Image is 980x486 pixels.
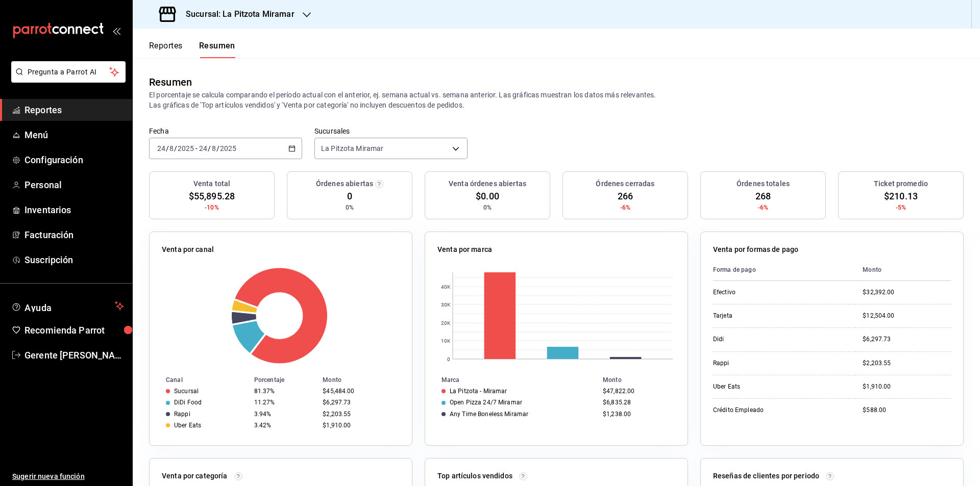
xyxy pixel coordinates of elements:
[254,399,314,406] div: 11.27%
[713,244,798,255] p: Venta por formas de pago
[24,128,124,142] span: Menú
[24,203,124,217] span: Inventarios
[450,388,507,395] div: La Pitzota - Miramar
[620,203,630,212] span: -6%
[199,144,208,152] input: --
[596,178,654,189] h3: Órdenes cerradas
[713,259,854,281] th: Forma de pago
[450,411,528,418] div: Any Time Boneless Miramar
[250,374,318,386] th: Porcentaje
[193,178,230,189] h3: Venta total
[441,320,451,326] text: 20K
[599,374,688,386] th: Monto
[863,359,951,368] div: $2,203.55
[174,411,190,418] div: Rappi
[713,406,815,415] div: Crédito Empleado
[323,399,396,406] div: $6,297.73
[441,284,451,290] text: 40K
[24,228,124,242] span: Facturación
[318,374,412,386] th: Monto
[211,144,216,152] input: --
[863,382,951,391] div: $1,910.00
[149,41,183,58] button: Reportes
[603,411,671,418] div: $1,238.00
[150,374,250,386] th: Canal
[174,388,199,395] div: Sucursal
[199,41,235,58] button: Resumen
[603,399,671,406] div: $6,835.28
[174,422,201,429] div: Uber Eats
[174,144,177,152] span: /
[618,189,633,203] span: 266
[24,253,124,267] span: Suscripción
[205,203,219,212] span: -10%
[425,374,599,386] th: Marca
[162,471,228,481] p: Venta por categoría
[713,335,815,344] div: Didi
[483,203,492,212] span: 0%
[713,359,815,368] div: Rappi
[254,388,314,395] div: 81.37%
[28,67,110,78] span: Pregunta a Parrot AI
[7,74,126,85] a: Pregunta a Parrot AI
[450,399,522,406] div: Open Pizza 24/7 Miramar
[24,178,124,192] span: Personal
[603,388,671,395] div: $47,822.00
[884,189,918,203] span: $210.13
[346,203,354,212] span: 0%
[896,203,906,212] span: -5%
[11,61,126,83] button: Pregunta a Parrot AI
[713,312,815,320] div: Tarjeta
[149,90,964,110] p: El porcentaje se calcula comparando el período actual con el anterior, ej. semana actual vs. sema...
[437,471,512,481] p: Top artículos vendidos
[323,388,396,395] div: $45,484.00
[24,323,124,337] span: Recomienda Parrot
[24,103,124,117] span: Reportes
[863,312,951,320] div: $12,504.00
[157,144,166,152] input: --
[254,422,314,429] div: 3.42%
[112,27,120,35] button: open_drawer_menu
[323,422,396,429] div: $1,910.00
[441,338,451,344] text: 10K
[12,471,124,482] span: Sugerir nueva función
[149,74,192,90] div: Resumen
[323,411,396,418] div: $2,203.55
[476,189,499,203] span: $0.00
[863,406,951,415] div: $588.00
[758,203,768,212] span: -6%
[874,178,928,189] h3: Ticket promedio
[316,178,373,189] h3: Órdenes abiertas
[449,178,526,189] h3: Venta órdenes abiertas
[854,259,951,281] th: Monto
[178,8,295,20] h3: Sucursal: La Pitzota Miramar
[177,144,194,152] input: ----
[863,335,951,344] div: $6,297.73
[447,356,450,362] text: 0
[441,302,451,308] text: 30K
[321,143,383,154] span: La Pitzota Miramar
[254,411,314,418] div: 3.94%
[863,288,951,297] div: $32,392.00
[189,189,235,203] span: $55,895.28
[149,41,235,58] div: navigation tabs
[713,471,819,481] p: Reseñas de clientes por periodo
[737,178,790,189] h3: Órdenes totales
[314,127,468,135] label: Sucursales
[24,153,124,167] span: Configuración
[195,144,198,152] span: -
[216,144,219,152] span: /
[169,144,174,152] input: --
[149,127,302,135] label: Fecha
[174,399,202,406] div: DiDi Food
[24,348,124,362] span: Gerente [PERSON_NAME]
[713,288,815,297] div: Efectivo
[219,144,237,152] input: ----
[162,244,214,255] p: Venta por canal
[166,144,169,152] span: /
[24,300,111,312] span: Ayuda
[437,244,492,255] p: Venta por marca
[347,189,352,203] span: 0
[713,382,815,391] div: Uber Eats
[208,144,211,152] span: /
